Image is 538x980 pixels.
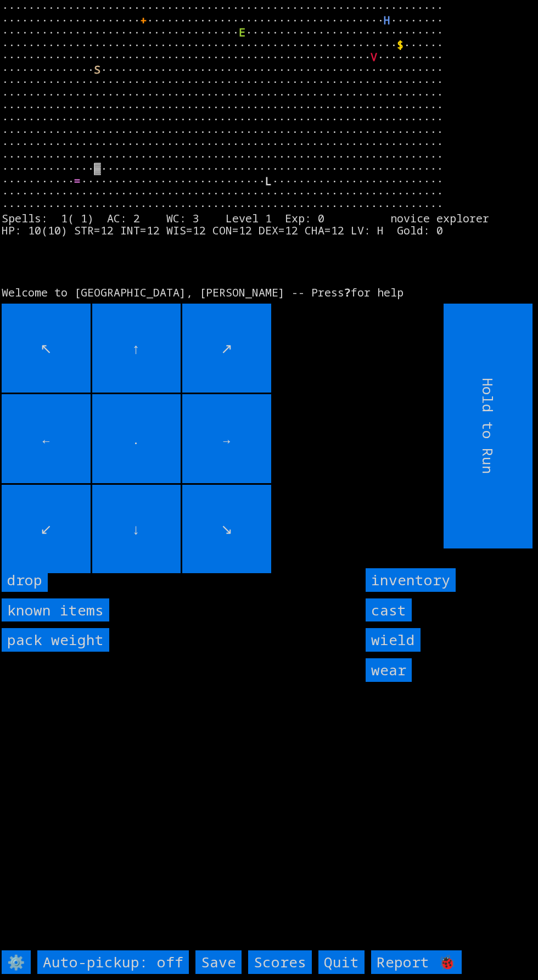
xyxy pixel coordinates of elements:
input: ↗ [182,304,271,393]
input: Quit [318,950,365,974]
larn: ··································································· ····················· ·······... [2,2,529,296]
input: ↙ [2,485,91,574]
input: Hold to Run [444,304,533,548]
input: wear [366,658,412,682]
input: Scores [248,950,312,974]
font: + [140,13,147,27]
input: ↑ [92,304,181,393]
input: → [182,394,271,483]
input: Save [195,950,242,974]
font: = [74,173,81,188]
font: E [239,25,245,40]
input: ⚙️ [2,950,31,974]
input: Report 🐞 [371,950,462,974]
input: pack weight [2,628,109,652]
input: ↘ [182,485,271,574]
input: known items [2,598,109,622]
input: Auto-pickup: off [37,950,189,974]
input: inventory [366,568,456,592]
font: L [265,173,272,188]
input: ↓ [92,485,181,574]
input: drop [2,568,48,592]
input: . [92,394,181,483]
input: ← [2,394,91,483]
font: V [371,49,377,64]
font: H [384,13,390,27]
font: $ [397,37,403,52]
b: ? [344,285,351,300]
input: wield [366,628,421,652]
input: cast [366,598,412,622]
font: S [94,62,100,77]
input: ↖ [2,304,91,393]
